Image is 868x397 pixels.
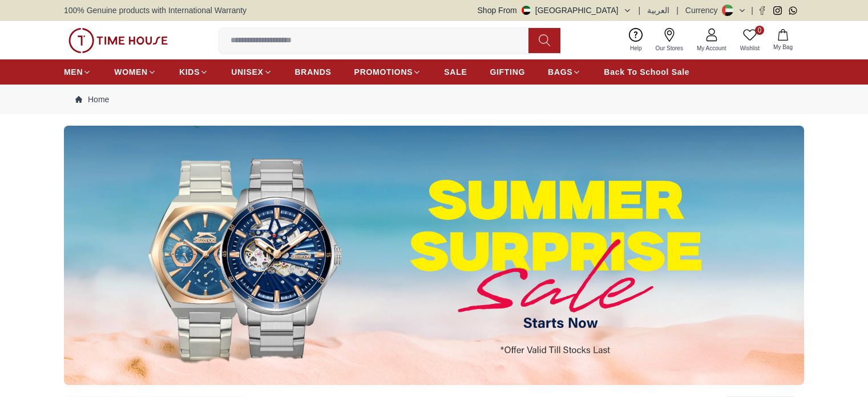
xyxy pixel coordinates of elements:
img: United Arab Emirates [522,6,531,15]
a: 0Wishlist [733,26,766,55]
span: 100% Genuine products with International Warranty [64,5,247,16]
span: Help [625,44,647,53]
a: Facebook [758,6,766,15]
button: My Bag [766,27,800,54]
a: Home [75,94,109,105]
span: | [639,5,641,16]
a: Whatsapp [789,6,797,15]
span: MEN [64,66,83,78]
span: BAGS [548,66,572,78]
nav: Breadcrumb [64,85,804,114]
span: WOMEN [114,66,148,78]
a: PROMOTIONS [354,62,422,82]
span: | [676,5,679,16]
a: UNISEX [231,62,272,82]
a: WOMEN [114,62,156,82]
span: SALE [444,66,467,78]
a: Our Stores [649,26,690,55]
span: PROMOTIONS [354,66,413,78]
a: Help [623,26,649,55]
a: BRANDS [295,62,332,82]
button: العربية [647,5,669,16]
a: MEN [64,62,91,82]
a: BAGS [548,62,581,82]
span: Back To School Sale [604,66,689,78]
a: Back To School Sale [604,62,689,82]
span: Wishlist [736,44,764,53]
span: UNISEX [231,66,263,78]
a: KIDS [179,62,208,82]
a: GIFTING [490,62,525,82]
span: KIDS [179,66,200,78]
button: Shop From[GEOGRAPHIC_DATA] [478,5,632,16]
span: My Account [692,44,731,53]
div: Currency [685,5,722,16]
span: Our Stores [651,44,688,53]
a: Instagram [773,6,782,15]
span: 0 [755,26,764,35]
a: SALE [444,62,467,82]
span: GIFTING [490,66,525,78]
img: ... [68,28,168,53]
span: | [751,5,753,16]
span: BRANDS [295,66,332,78]
img: ... [64,126,804,385]
span: My Bag [769,43,797,51]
